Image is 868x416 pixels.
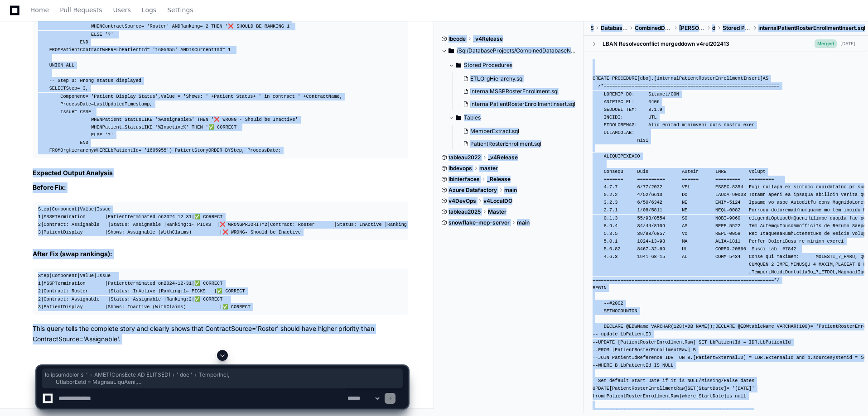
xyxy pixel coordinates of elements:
[60,7,102,13] span: Pull Requests
[80,140,88,145] span: END
[194,214,222,220] span: ✅ CORRECT
[470,100,575,108] span: internalPatientRosterEnrollmentInsert.sql
[715,324,735,330] span: DECLARE
[441,43,577,58] button: /Sql/DatabaseProjects/CombinedDatabaseNew/[PERSON_NAME]/dbo
[43,296,66,302] span: Contract
[459,72,575,85] button: ETLOrgHierarchy.sql
[674,324,682,330] span: 128
[303,94,306,99] span: +
[96,206,111,212] span: Issue
[228,47,231,53] span: 1
[111,222,127,227] span: Status
[448,35,466,43] span: lbcode
[483,197,512,205] span: v4LocalDO
[456,112,461,123] svg: Directory
[504,186,517,194] span: main
[91,32,102,37] span: ELSE
[222,304,251,310] span: ✅ CORRECT
[265,222,267,227] span: 2
[459,138,575,150] button: PatientRosterEnrollment.sql
[194,296,222,302] span: ✅ CORRECT
[175,214,183,220] span: -12
[91,117,102,122] span: WHEN
[102,47,116,53] span: WHERE
[448,58,581,72] button: Stored Procedures
[83,86,86,91] span: 3
[723,24,751,32] span: Stored Procedures
[86,94,88,99] span: =
[712,24,715,32] span: dbo
[38,281,41,286] span: 1
[141,117,153,122] span: LIKE
[635,24,672,32] span: CombinedDatabaseNew
[593,339,791,345] span: --UPDATE [PatientRosterEnrollmentRaw] SET LbPatientId = IDR.LbPatientId
[45,371,400,386] span: lo ipsumdolor si ' + AMET(ConsEcte AD ELITSED) + ' doe ' + TemporInci, UtlaborEetd = MagnaaLiquAe...
[456,60,461,71] svg: Directory
[679,24,705,32] span: [PERSON_NAME]
[91,24,102,29] span: WHEN
[464,62,512,69] span: Stored Procedures
[763,76,768,81] span: AS
[108,304,122,310] span: Shows
[459,85,575,98] button: internalMSSPRosterEnrollment.sql
[651,324,670,330] span: VARCHAR
[43,281,55,286] span: MSSP
[139,148,141,153] span: =
[38,273,49,278] span: Step
[74,109,77,115] span: =
[77,86,80,91] span: =
[211,94,214,99] span: +
[91,101,94,107] span: =
[180,47,188,53] span: AND
[189,296,192,302] span: 2
[147,47,149,53] span: =
[222,47,225,53] span: =
[448,197,476,205] span: v4DevOps
[43,214,55,220] span: MSSP
[52,273,77,278] span: Component
[66,62,74,68] span: ALL
[33,183,66,191] strong: Before Fix:
[164,281,175,286] span: 2024
[473,35,503,43] span: _v4Release
[603,40,729,48] div: LBAN Resolveconflict mergeddown v4rel202413
[601,24,627,32] span: DatabaseProjects
[225,148,231,153] span: BY
[217,288,245,294] span: ✅ CORRECT
[270,222,292,227] span: Contract
[448,208,481,215] span: tableau2025
[604,301,623,306] span: --#2002
[33,168,408,177] h2: Expected Output Analysis
[192,124,203,130] span: THEN
[448,110,581,125] button: Tables
[30,7,49,13] span: Home
[197,117,208,122] span: THEN
[166,222,186,227] span: Ranking
[49,62,63,68] span: UNION
[448,154,481,161] span: tableau2022
[685,324,687,330] span: =
[178,94,180,99] span: =
[175,281,183,286] span: -12
[189,222,192,227] span: 1
[38,272,403,311] div: | | | | Termination | terminated on | | : Roster | : InActive | : ← PICKS | | : Assignable | : As...
[105,32,113,37] span: '?'
[172,24,180,29] span: AND
[448,186,497,194] span: Azure Datafactory
[43,222,66,227] span: Contract
[91,132,102,138] span: ELSE
[758,24,865,32] span: internalPatientRosterEnrollmentInsert.sql
[49,148,61,153] span: FROM
[38,230,41,235] span: 3
[38,288,41,294] span: 2
[626,324,648,330] span: @EDWName
[387,222,407,227] span: Ranking
[141,124,153,130] span: LIKE
[632,308,637,314] span: ON
[488,208,506,215] span: Master
[147,24,169,29] span: 'Roster'
[144,148,169,153] span: '1605955'
[517,219,530,226] span: main
[105,132,113,138] span: '?'
[52,206,77,212] span: Component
